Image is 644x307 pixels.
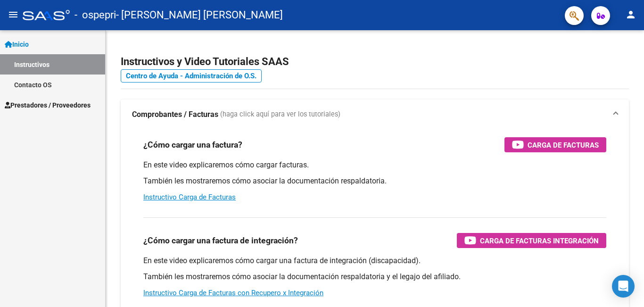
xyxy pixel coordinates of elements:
[143,193,236,201] a: Instructivo Carga de Facturas
[480,235,599,247] span: Carga de Facturas Integración
[143,234,298,247] h3: ¿Cómo cargar una factura de integración?
[8,9,19,20] mat-icon: menu
[143,272,606,282] p: También les mostraremos cómo asociar la documentación respaldatoria y el legajo del afiliado.
[5,100,91,110] span: Prestadores / Proveedores
[457,233,606,248] button: Carga de Facturas Integración
[143,289,323,297] a: Instructivo Carga de Facturas con Recupero x Integración
[74,5,116,25] span: - ospepri
[143,176,606,186] p: También les mostraremos cómo asociar la documentación respaldatoria.
[143,160,606,170] p: En este video explicaremos cómo cargar facturas.
[504,137,606,152] button: Carga de Facturas
[116,5,283,25] span: - [PERSON_NAME] [PERSON_NAME]
[612,275,635,298] div: Open Intercom Messenger
[528,139,599,151] span: Carga de Facturas
[143,138,242,151] h3: ¿Cómo cargar una factura?
[220,109,340,120] span: (haga click aquí para ver los tutoriales)
[5,39,29,50] span: Inicio
[121,100,629,130] mat-expansion-panel-header: Comprobantes / Facturas (haga click aquí para ver los tutoriales)
[121,69,262,83] a: Centro de Ayuda - Administración de O.S.
[132,109,218,120] strong: Comprobantes / Facturas
[625,9,636,20] mat-icon: person
[121,53,629,71] h2: Instructivos y Video Tutoriales SAAS
[143,256,606,266] p: En este video explicaremos cómo cargar una factura de integración (discapacidad).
